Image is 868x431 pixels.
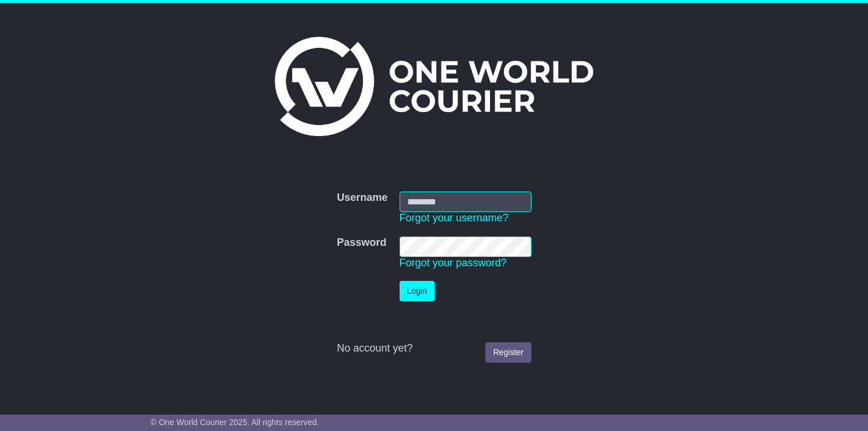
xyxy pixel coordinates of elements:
a: Register [485,342,531,363]
label: Password [337,237,386,249]
span: © One World Courier 2025. All rights reserved. [150,418,319,427]
a: Forgot your username? [400,212,509,224]
a: Forgot your password? [400,257,507,269]
label: Username [337,192,387,204]
div: No account yet? [337,342,531,355]
button: Login [400,281,435,301]
img: One World [275,37,593,136]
